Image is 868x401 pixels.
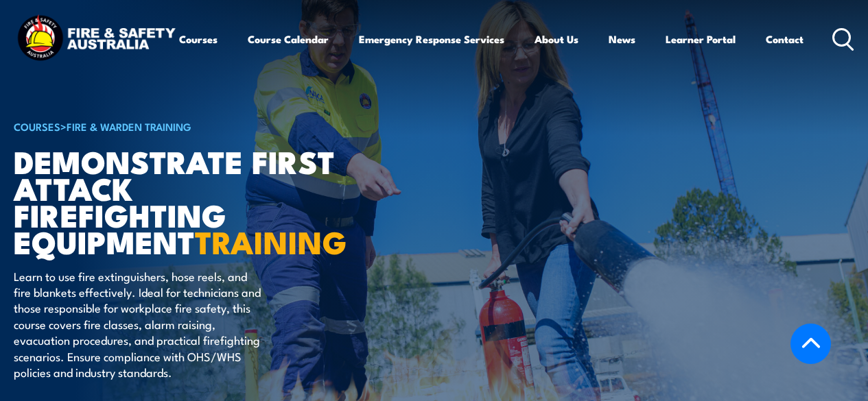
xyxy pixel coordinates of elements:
strong: TRAINING [195,217,347,265]
a: COURSES [14,119,60,134]
a: Contact [766,23,804,56]
a: Fire & Warden Training [67,119,191,134]
a: Emergency Response Services [359,23,504,56]
h6: > [14,118,353,134]
a: Course Calendar [248,23,329,56]
a: About Us [535,23,578,56]
a: Learner Portal [666,23,736,56]
a: Courses [179,23,218,56]
p: Learn to use fire extinguishers, hose reels, and fire blankets effectively. Ideal for technicians... [14,268,264,380]
h1: Demonstrate First Attack Firefighting Equipment [14,147,353,255]
a: News [609,23,635,56]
